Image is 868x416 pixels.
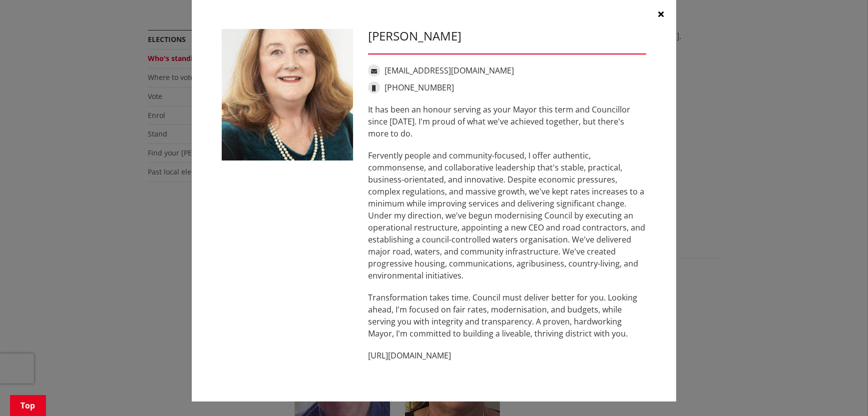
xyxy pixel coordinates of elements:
[368,291,646,339] p: Transformation takes time. Council must deliver better for you. Looking ahead, I'm focused on fai...
[368,29,646,43] h3: [PERSON_NAME]
[368,149,646,281] p: Fervently people and community-focused, I offer authentic, commonsense, and collaborative leaders...
[10,395,46,416] a: Top
[822,374,858,410] iframe: Messenger Launcher
[222,29,353,160] img: WO-M__CHURCH_J__UwGuY
[385,82,454,93] a: [PHONE_NUMBER]
[368,349,646,361] p: [URL][DOMAIN_NAME]
[385,65,514,76] a: [EMAIL_ADDRESS][DOMAIN_NAME]
[368,103,646,139] p: It has been an honour serving as your Mayor this term and Councillor since [DATE]. I'm proud of w...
